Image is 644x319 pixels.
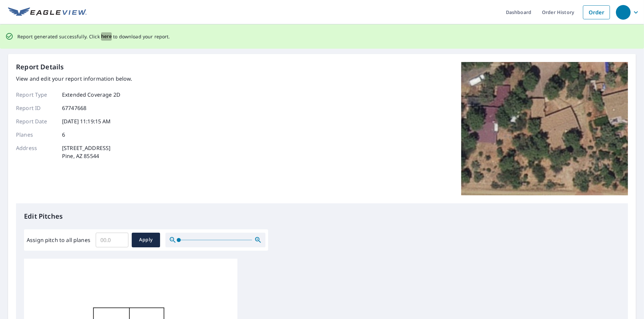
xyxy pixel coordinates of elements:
[16,62,64,72] p: Report Details
[27,236,90,244] label: Assign pitch to all planes
[101,32,112,41] button: here
[16,131,56,139] p: Planes
[16,75,132,83] p: View and edit your report information below.
[16,91,56,99] p: Report Type
[16,144,56,160] p: Address
[62,117,111,125] p: [DATE] 11:19:15 AM
[62,91,120,99] p: Extended Coverage 2D
[24,211,620,221] p: Edit Pitches
[461,62,628,195] img: Top image
[62,131,65,139] p: 6
[62,104,86,112] p: 67747668
[96,231,128,249] input: 00.0
[583,5,610,19] a: Order
[137,236,155,244] span: Apply
[8,7,87,17] img: EV Logo
[16,104,56,112] p: Report ID
[17,32,170,41] p: Report generated successfully. Click to download your report.
[132,233,160,247] button: Apply
[62,144,110,160] p: [STREET_ADDRESS] Pine, AZ 85544
[16,117,56,125] p: Report Date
